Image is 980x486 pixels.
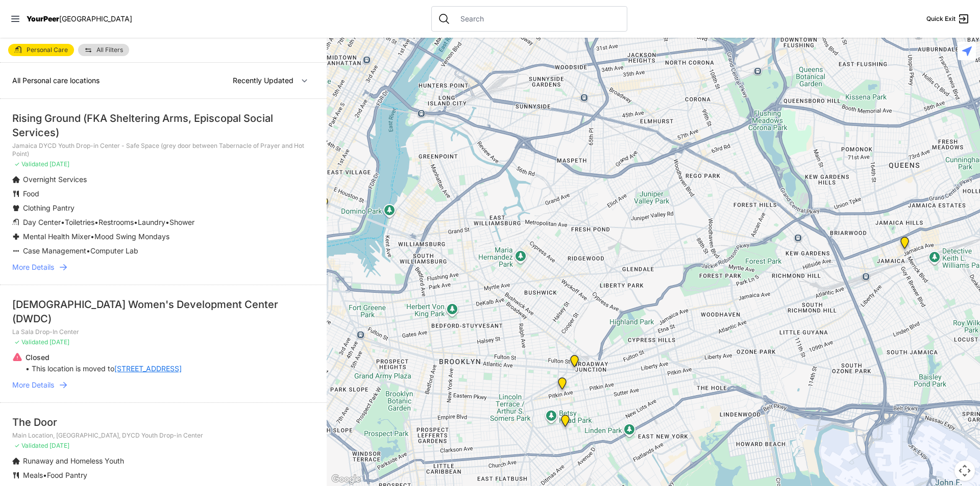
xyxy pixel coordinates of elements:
span: ✓ Validated [14,160,48,168]
div: The Door [12,415,314,429]
span: Personal Care [27,47,68,53]
span: ✓ Validated [14,442,48,449]
div: Lower East Side Youth Drop-in Center. Yellow doors with grey buzzer on the right [317,197,330,213]
p: Main Location, [GEOGRAPHIC_DATA], DYCD Youth Drop-in Center [12,431,314,440]
a: More Details [12,262,314,272]
span: Food Pantry [47,471,87,479]
div: Continuous Access Adult Drop-In (CADI) [556,377,569,394]
span: [DATE] [50,442,69,449]
span: All Filters [96,47,123,53]
p: Closed [26,352,182,363]
span: Mental Health Mixer [23,232,90,241]
span: [GEOGRAPHIC_DATA] [59,14,132,23]
span: • [86,246,90,255]
span: • [94,218,99,226]
a: Quick Exit [926,13,970,25]
span: Mood Swing Mondays [94,232,169,241]
span: • [90,232,94,241]
span: Food [23,189,39,198]
span: Meals [23,471,43,479]
div: Rising Ground (FKA Sheltering Arms, Episcopal Social Services) [12,111,314,140]
a: [STREET_ADDRESS] [114,364,182,374]
span: More Details [12,380,54,390]
img: Google [329,473,363,486]
span: • [43,471,47,479]
span: ✓ Validated [14,338,48,346]
span: • [165,218,169,226]
p: La Sala Drop-In Center [12,328,314,336]
a: More Details [12,380,314,390]
span: • [134,218,138,226]
span: Laundry [138,218,165,226]
div: [DEMOGRAPHIC_DATA] Women's Development Center (DWDC) [12,297,314,326]
span: YourPeer [27,14,59,23]
span: Runaway and Homeless Youth [23,456,124,465]
button: Map camera controls [954,461,975,481]
div: The Gathering Place Drop-in Center [568,355,581,371]
span: [DATE] [50,338,69,346]
input: Search [454,14,621,24]
span: Shower [169,218,194,226]
span: Overnight Services [23,175,87,184]
span: Toiletries [65,218,94,226]
span: Clothing Pantry [23,203,75,212]
span: Day Center [23,218,61,226]
span: More Details [12,262,54,272]
span: Case Management [23,246,86,255]
a: Open this area in Google Maps (opens a new window) [329,473,363,486]
span: Computer Lab [90,246,138,255]
a: Personal Care [8,44,74,56]
p: • This location is moved to [26,364,182,374]
div: Jamaica DYCD Youth Drop-in Center - Safe Space (grey door between Tabernacle of Prayer and Hot Po... [898,237,911,253]
a: All Filters [78,44,129,56]
span: All Personal care locations [12,76,100,85]
a: YourPeer[GEOGRAPHIC_DATA] [27,16,132,22]
p: Jamaica DYCD Youth Drop-in Center - Safe Space (grey door between Tabernacle of Prayer and Hot Po... [12,142,314,158]
span: Quick Exit [926,15,955,23]
div: Brooklyn DYCD Youth Drop-in Center [559,415,572,431]
span: [DATE] [50,160,69,168]
span: • [61,218,65,226]
span: Restrooms [99,218,134,226]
